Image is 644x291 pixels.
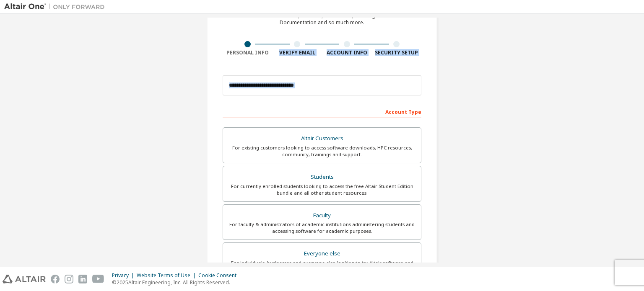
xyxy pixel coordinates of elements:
[228,144,416,158] div: For existing customers looking to access software downloads, HPC resources, community, trainings ...
[51,275,60,283] img: facebook.svg
[112,279,241,286] p: © 2025 Altair Engineering, Inc. All Rights Reserved.
[228,221,416,234] div: For faculty & administrators of academic institutions administering students and accessing softwa...
[228,171,416,183] div: Students
[228,133,416,144] div: Altair Customers
[198,272,241,279] div: Cookie Consent
[112,272,137,279] div: Privacy
[228,260,416,273] div: For individuals, businesses and everyone else looking to try Altair software and explore our prod...
[92,275,104,283] img: youtube.svg
[228,248,416,260] div: Everyone else
[372,49,422,56] div: Security Setup
[4,3,109,11] img: Altair One
[137,272,198,279] div: Website Terms of Use
[228,183,416,196] div: For currently enrolled students looking to access the free Altair Student Edition bundle and all ...
[264,13,380,26] div: For Free Trials, Licenses, Downloads, Learning & Documentation and so much more.
[223,105,421,118] div: Account Type
[273,49,322,56] div: Verify Email
[78,275,87,283] img: linkedin.svg
[322,49,372,56] div: Account Info
[223,49,273,56] div: Personal Info
[228,210,416,221] div: Faculty
[65,275,73,283] img: instagram.svg
[3,275,46,283] img: altair_logo.svg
